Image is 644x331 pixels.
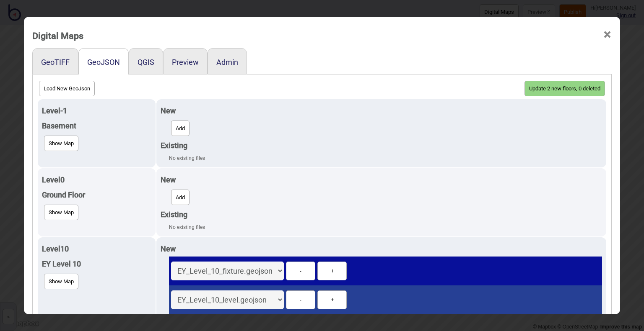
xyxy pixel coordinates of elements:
button: Add [171,190,190,205]
strong: New [161,175,176,184]
div: No existing files [169,222,602,232]
button: + [317,262,347,280]
button: Update 2 new floors, 0 deleted [525,81,605,96]
div: Ground Floor [42,187,151,203]
strong: New [161,106,176,115]
button: - [286,262,315,280]
div: Basement [42,118,151,133]
button: Add [171,121,190,136]
div: EY Level 10 [42,257,151,272]
div: No existing files [169,153,602,163]
button: Show Map [44,205,78,220]
button: - [286,290,315,309]
span: Show Map [49,278,74,285]
button: Show Map [44,274,78,289]
span: Show Map [49,209,74,216]
button: + [317,290,347,309]
strong: Existing [161,141,187,150]
div: Level 0 [42,172,151,187]
button: GeoJSON [87,58,120,67]
span: × [603,21,612,49]
span: Show Map [49,140,74,146]
strong: New [161,244,176,253]
button: QGIS [138,58,154,67]
div: Digital Maps [32,27,83,45]
button: GeoTIFF [41,58,70,67]
button: Load New GeoJson [39,81,95,96]
button: Admin [216,58,238,67]
div: Level 10 [42,241,151,257]
button: Preview [172,58,199,67]
div: Level -1 [42,103,151,118]
strong: Existing [161,210,187,219]
button: Show Map [44,136,78,151]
